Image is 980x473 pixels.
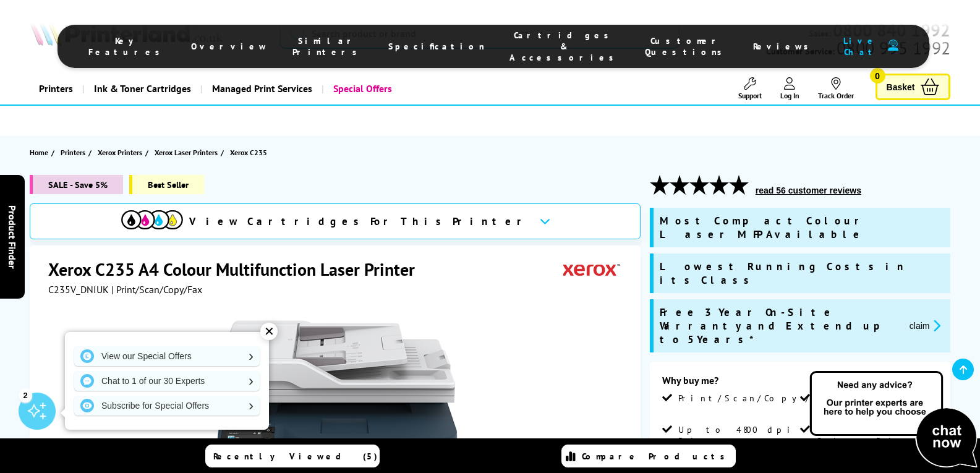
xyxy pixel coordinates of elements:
a: Printers [30,73,82,104]
span: Overview [191,41,268,52]
span: Support [738,91,762,100]
span: Up to 4800 dpi Print [678,424,798,446]
a: Subscribe for Special Offers [74,396,260,415]
div: ✕ [260,323,278,340]
a: Chat to 1 of our 30 Experts [74,371,260,391]
span: Compare Products [582,451,731,462]
span: View Cartridges For This Printer [189,215,529,228]
a: Home [30,146,51,159]
span: Log In [780,91,799,100]
a: Compare Products [561,445,736,467]
span: Specification [388,41,485,52]
a: Track Order [818,77,854,100]
a: View our Special Offers [74,346,260,366]
a: Basket 0 [876,74,951,100]
span: Print/Scan/Copy/Fax [678,393,837,404]
h1: Xerox C235 A4 Colour Multifunction Laser Printer [48,258,427,281]
a: Support [738,77,762,100]
button: promo-description [906,318,945,333]
img: cmyk-icon.svg [121,210,183,229]
span: | Print/Scan/Copy/Fax [111,283,202,296]
span: Free 3 Year On-Site Warranty and Extend up to 5 Years* [660,305,900,346]
span: Xerox C235 [230,148,267,157]
span: Best Seller [129,175,204,194]
span: Customer Questions [645,35,728,58]
a: Special Offers [322,73,401,104]
a: Recently Viewed (5) [205,445,380,467]
span: Most Compact Colour Laser MFP Available [660,214,945,241]
span: Ink & Toner Cartridges [94,73,191,104]
span: Basket [887,79,915,95]
a: Managed Print Services [200,73,322,104]
span: Printers [61,146,85,159]
button: read 56 customer reviews [752,185,865,196]
span: Product Finder [6,205,19,268]
a: Xerox Printers [98,146,145,159]
a: Printers [61,146,88,159]
span: Home [30,146,48,159]
img: Xerox [563,258,620,281]
span: C235V_DNIUK [48,283,109,296]
a: Ink & Toner Cartridges [82,73,200,104]
span: Lowest Running Costs in its Class [660,260,945,287]
div: Why buy me? [662,374,939,393]
span: Live Chat [840,35,882,58]
span: Xerox Laser Printers [155,146,218,159]
span: Key Features [88,35,166,58]
img: Open Live Chat window [807,369,980,471]
img: user-headset-duotone.svg [888,40,898,51]
span: Similar Printers [292,35,364,58]
span: 0 [870,68,885,83]
div: 2 [19,388,32,402]
span: SALE - Save 5% [30,175,123,194]
a: Log In [780,77,799,100]
span: Cartridges & Accessories [509,30,620,63]
span: Reviews [753,41,815,52]
span: Xerox Printers [98,146,142,159]
span: Recently Viewed (5) [213,451,378,462]
a: Xerox Laser Printers [155,146,221,159]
